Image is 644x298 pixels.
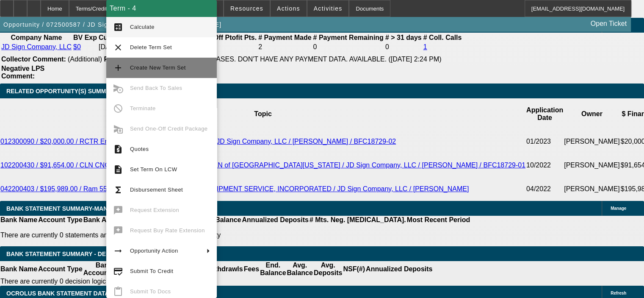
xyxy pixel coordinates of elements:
a: JD Sign Company, LLC [1,43,72,50]
a: 012300090 / $20,000.00 / RCTR Enclosed Trailer / Third Party Vendor / JD Sign Company, LLC / [PER... [0,138,396,145]
th: Account Type [38,261,83,277]
mat-icon: clear [113,42,123,53]
span: Calculate [130,24,155,30]
a: Open Ticket [587,17,630,31]
span: Bank Statement Summary - Decision Logic [6,251,147,257]
b: BV Exp [73,34,97,41]
td: 0 [385,43,422,51]
td: [PERSON_NAME] [564,177,620,201]
mat-icon: functions [113,185,123,195]
span: Manage [611,206,626,211]
span: Resources [230,5,263,12]
td: 7.34 [181,43,257,51]
b: # Payment Made [258,34,311,41]
span: Actions [277,5,300,12]
b: Negative LPS Comment: [1,65,44,80]
th: Bank Account NO. [83,216,143,224]
span: (Additional) [68,56,102,63]
td: [DATE] [98,43,151,51]
th: End. Balance [260,261,286,277]
td: 10/2022 [526,153,564,177]
th: Bank Account NO. [83,261,125,277]
td: 04/2022 [526,177,564,201]
span: Set Term On LCW [130,166,177,173]
th: # Mts. Neg. [MEDICAL_DATA]. [309,216,406,224]
button: Activities [307,0,349,17]
button: Resources [224,0,270,17]
td: 2 [258,43,312,51]
td: [PERSON_NAME] [564,130,620,153]
b: Collector Comment: [1,56,66,63]
b: Avg. One-Off Ptofit Pts. [182,34,257,41]
span: Disbursement Sheet [130,187,183,193]
span: Activities [314,5,343,12]
th: Annualized Deposits [365,261,433,277]
th: NSF(#) [343,261,365,277]
span: BANK STATEMENT SUMMARY-MANUAL [6,205,120,212]
a: 1 [423,43,427,50]
mat-icon: description [113,164,123,175]
th: Annualized Deposits [241,216,309,224]
th: Avg. Deposits [313,261,343,277]
mat-icon: credit_score [113,266,123,276]
span: RELATED OPPORTUNITY(S) SUMMARY [6,88,118,95]
mat-icon: request_quote [113,144,123,154]
a: 102200430 / $91,654.00 / CLN CNC Graphics Finisher 6x12 Router / CLN of [GEOGRAPHIC_DATA][US_STAT... [0,162,525,169]
span: Quotes [130,146,149,152]
b: # > 31 days [385,34,422,41]
mat-icon: add [113,63,123,73]
td: [PERSON_NAME] [564,153,620,177]
th: Avg. Balance [286,261,313,277]
th: Account Type [38,216,83,224]
mat-icon: calculate [113,22,123,32]
span: Delete Term Set [130,44,172,50]
b: # Payment Remaining [313,34,383,41]
span: Opportunity Action [130,248,178,254]
a: $0 [73,43,81,50]
th: Fees [243,261,260,277]
b: # Coll. Calls [423,34,462,41]
span: Refresh [611,291,626,295]
b: Pal, Abhishek: [104,56,150,63]
p: There are currently 0 statements and 0 details entered on this opportunity [0,231,470,239]
span: OCROLUS BANK STATEMENT DATA [6,290,109,297]
span: Create New Term Set [130,64,186,71]
th: Owner [564,98,620,130]
td: 01/2023 [526,130,564,153]
span: THEY ARE SOLD LEASES. DON'T HAVE ANY PAYMENT DATA. AVAILABLE. ([DATE] 2:24 PM) [152,56,441,63]
td: 0 [312,43,384,51]
th: Most Recent Period [406,216,470,224]
button: Actions [271,0,307,17]
th: Application Date [526,98,564,130]
span: Opportunity / 072500587 / JD Sign Company, LLC / [PERSON_NAME] [3,21,221,28]
th: Withdrawls [206,261,243,277]
mat-icon: arrow_right_alt [113,246,123,256]
span: Submit To Credit [130,268,173,274]
a: 042200403 / $195,989.00 / Ram 5500 / CONSOLIDATED UTILITY EQUIPMENT SERVICE, INCORPORATED / JD Si... [0,185,469,192]
b: Customer Since [99,34,150,41]
b: Company Name [11,34,62,41]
